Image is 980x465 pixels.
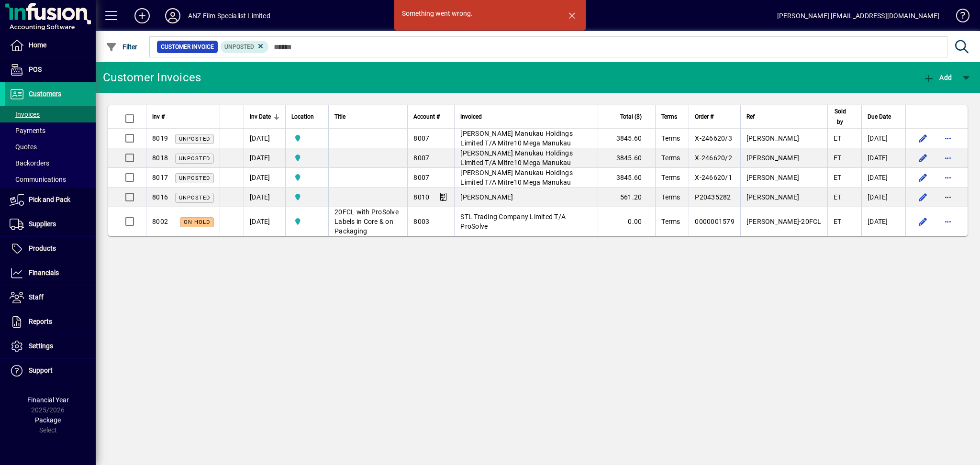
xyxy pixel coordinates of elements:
a: Pick and Pack [5,188,96,212]
button: Edit [915,150,931,166]
span: [PERSON_NAME] [746,134,799,142]
td: [DATE] [861,188,905,207]
span: Financials [29,269,59,277]
span: 8003 [413,218,429,225]
span: Package [35,416,61,424]
span: ET [834,193,842,201]
div: [PERSON_NAME] [EMAIL_ADDRESS][DOMAIN_NAME] [777,8,939,23]
span: Invoices [10,111,40,118]
span: Total ($) [620,111,642,122]
span: Account # [413,111,440,122]
span: [PERSON_NAME] [746,154,799,162]
button: Edit [915,189,931,205]
div: Inv # [152,111,214,122]
div: Account # [413,111,448,122]
a: Staff [5,286,96,310]
a: Invoices [5,106,96,122]
a: Products [5,237,96,261]
span: Order # [695,111,713,122]
span: [PERSON_NAME] [460,193,513,201]
a: Financials [5,261,96,285]
td: [DATE] [244,129,285,148]
span: [PERSON_NAME] Manukau Holdings Limited T/A Mitre10 Mega Manukau [460,149,573,166]
span: Staff [29,293,44,301]
button: Add [127,7,157,24]
span: [PERSON_NAME] Manukau Holdings Limited T/A Mitre10 Mega Manukau [460,130,573,147]
span: Terms [661,218,680,225]
button: Edit [915,214,931,229]
div: Location [291,111,323,122]
div: Sold by [834,106,856,127]
span: Terms [661,193,680,201]
span: STL Trading Company Limited T/A ProSolve [460,213,566,230]
span: Unposted [179,155,210,162]
td: [DATE] [244,207,285,236]
td: [DATE] [861,148,905,168]
td: [DATE] [861,168,905,188]
span: [PERSON_NAME] [746,193,799,201]
button: Edit [915,131,931,146]
span: Settings [29,342,53,350]
span: [PERSON_NAME]-20FCL [746,218,822,225]
span: 8002 [152,218,168,225]
a: Suppliers [5,212,96,236]
span: Filter [106,43,138,51]
td: [DATE] [244,148,285,168]
span: 8018 [152,154,168,162]
a: Reports [5,310,96,334]
td: 3845.60 [598,129,655,148]
span: 8017 [152,174,168,181]
span: ET [834,134,842,142]
span: Customers [29,90,61,98]
span: Unposted [179,136,210,142]
span: AKL Warehouse [291,192,323,202]
div: Inv Date [250,111,279,122]
span: Pick and Pack [29,196,70,203]
td: [DATE] [244,168,285,188]
span: 8007 [413,134,429,142]
span: Sold by [834,106,847,127]
td: 3845.60 [598,168,655,188]
a: Home [5,33,96,57]
button: More options [940,214,956,229]
span: [PERSON_NAME] Manukau Holdings Limited T/A Mitre10 Mega Manukau [460,169,573,186]
span: On hold [184,219,210,225]
span: Add [923,74,952,81]
div: Title [334,111,401,122]
span: Support [29,366,53,374]
span: Reports [29,318,52,325]
a: POS [5,58,96,82]
span: AKL Warehouse [291,133,323,144]
span: X-246620/2 [695,154,732,162]
span: Terms [661,134,680,142]
span: Inv # [152,111,165,122]
span: Suppliers [29,220,56,228]
span: Unposted [179,175,210,181]
span: AKL Warehouse [291,172,323,183]
span: ET [834,174,842,181]
span: Customer Invoice [161,42,214,52]
span: AKL Warehouse [291,153,323,163]
td: [DATE] [861,129,905,148]
span: Payments [10,127,45,134]
span: Communications [10,176,66,183]
span: Terms [661,111,677,122]
span: Ref [746,111,755,122]
mat-chip: Customer Invoice Status: Unposted [221,41,269,53]
span: ET [834,218,842,225]
span: Unposted [179,195,210,201]
span: Products [29,244,56,252]
span: Terms [661,174,680,181]
div: ANZ Film Specialist Limited [188,8,270,23]
div: Order # [695,111,735,122]
span: Location [291,111,314,122]
td: 0.00 [598,207,655,236]
a: Support [5,359,96,383]
span: Terms [661,154,680,162]
div: Invoiced [460,111,592,122]
a: Communications [5,171,96,188]
span: 8010 [413,193,429,201]
a: Backorders [5,155,96,171]
span: Invoiced [460,111,482,122]
a: Quotes [5,139,96,155]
